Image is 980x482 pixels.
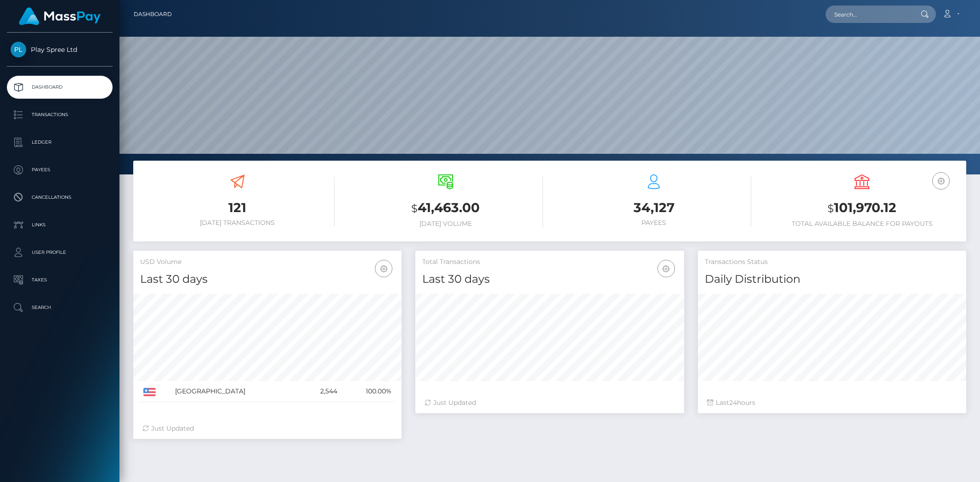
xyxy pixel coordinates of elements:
h4: Daily Distribution [705,271,959,287]
a: Cancellations [7,186,113,209]
a: Transactions [7,103,113,126]
a: User Profile [7,241,113,264]
h6: [DATE] Volume [348,220,543,228]
a: Dashboard [134,5,172,24]
span: 24 [729,398,737,407]
input: Search... [826,6,912,23]
td: 2,544 [301,381,340,402]
img: Play Spree Ltd [11,42,26,57]
small: $ [827,202,834,215]
a: Ledger [7,131,113,154]
img: US.png [143,388,156,396]
h4: Last 30 days [140,271,395,287]
h5: Total Transactions [422,258,677,267]
p: Transactions [11,108,109,122]
a: Taxes [7,269,113,291]
a: Links [7,213,113,236]
h6: [DATE] Transactions [140,219,334,227]
h6: Payees [557,219,751,227]
p: Cancellations [11,191,109,204]
div: Last hours [707,398,957,408]
p: Search [11,301,109,314]
span: Play Spree Ltd [7,45,113,54]
td: 100.00% [340,381,395,402]
h6: Total Available Balance for Payouts [765,220,959,228]
h3: 34,127 [557,199,751,217]
h3: 41,463.00 [348,199,543,218]
small: $ [411,202,418,215]
h3: 121 [140,199,334,217]
td: [GEOGRAPHIC_DATA] [172,381,301,402]
h5: USD Volume [140,258,395,267]
div: Just Updated [425,398,674,408]
p: Dashboard [11,80,109,94]
img: MassPay Logo [19,7,101,25]
h4: Last 30 days [422,271,677,287]
a: Dashboard [7,76,113,99]
h3: 101,970.12 [765,199,959,218]
a: Payees [7,158,113,181]
p: Payees [11,163,109,177]
p: Ledger [11,135,109,149]
h5: Transactions Status [705,258,959,267]
p: Links [11,218,109,232]
div: Just Updated [142,424,392,433]
p: User Profile [11,246,109,259]
p: Taxes [11,273,109,287]
a: Search [7,296,113,319]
